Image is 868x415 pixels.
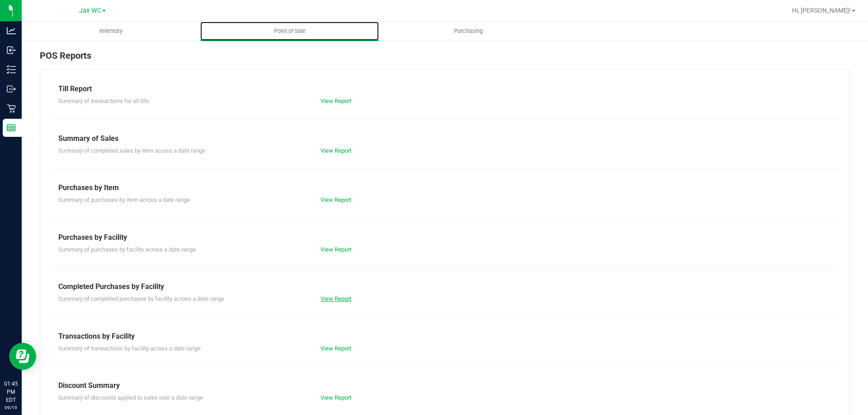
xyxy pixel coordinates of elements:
[262,27,318,35] span: Point of Sale
[7,65,16,74] inline-svg: Inventory
[379,22,557,41] a: Purchasing
[87,27,135,35] span: Inventory
[22,22,200,41] a: Inventory
[58,147,205,154] span: Summary of completed sales by item across a date range
[442,27,495,35] span: Purchasing
[7,84,16,93] inline-svg: Outbound
[7,26,16,35] inline-svg: Analytics
[9,343,36,370] iframe: Resource center
[58,345,201,352] span: Summary of transactions by facility across a date range
[58,394,203,401] span: Summary of discounts applied to sales over a date range
[321,394,351,401] a: View Report
[200,22,379,41] a: Point of Sale
[321,345,351,352] a: View Report
[792,7,851,14] span: Hi, [PERSON_NAME]!
[58,182,831,193] div: Purchases by Item
[321,98,351,104] a: View Report
[58,295,224,302] span: Summary of completed purchases by facility across a date range
[4,404,18,411] p: 09/19
[79,7,101,14] span: Jax WC
[7,104,16,113] inline-svg: Retail
[58,98,149,104] span: Summary of transactions for all tills
[58,380,831,391] div: Discount Summary
[321,147,351,154] a: View Report
[58,84,831,94] div: Till Report
[58,196,190,203] span: Summary of purchases by item across a date range
[7,46,16,55] inline-svg: Inbound
[321,246,351,253] a: View Report
[4,380,18,404] p: 01:45 PM EDT
[58,232,831,243] div: Purchases by Facility
[58,246,196,253] span: Summary of purchases by facility across a date range
[58,133,831,144] div: Summary of Sales
[58,281,831,292] div: Completed Purchases by Facility
[321,295,351,302] a: View Report
[40,49,850,70] div: POS Reports
[58,331,831,342] div: Transactions by Facility
[7,123,16,132] inline-svg: Reports
[321,196,351,203] a: View Report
